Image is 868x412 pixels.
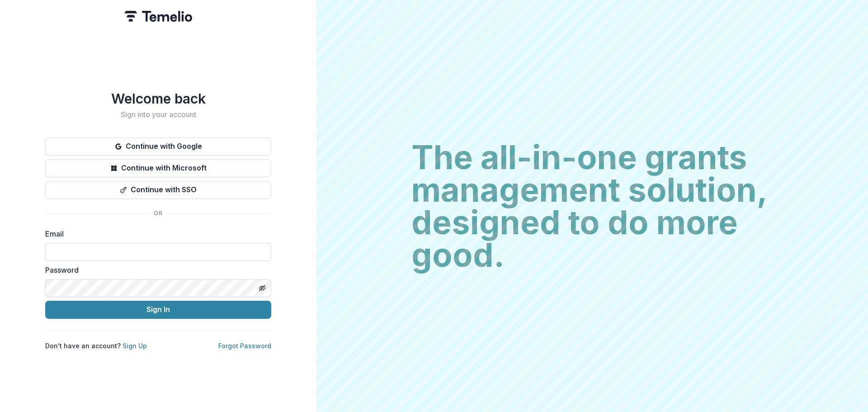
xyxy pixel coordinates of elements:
button: Continue with SSO [45,181,271,199]
button: Sign In [45,301,271,319]
a: Forgot Password [218,342,271,350]
p: Don't have an account? [45,341,147,350]
button: Continue with Google [45,137,271,156]
button: Continue with Microsoft [45,159,271,177]
h2: Sign into your account [45,110,271,119]
a: Sign Up [123,342,147,350]
h1: Welcome back [45,90,271,107]
label: Email [45,228,266,239]
img: Temelio [124,11,192,22]
label: Password [45,265,266,275]
button: Toggle password visibility [255,281,269,295]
